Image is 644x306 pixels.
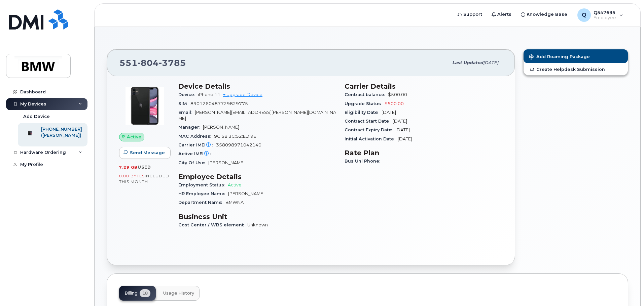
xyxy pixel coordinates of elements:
[178,160,208,165] span: City Of Use
[178,110,195,115] span: Email
[178,92,198,97] span: Device
[178,125,203,130] span: Manager
[385,101,404,106] span: $500.00
[163,291,194,296] span: Usage History
[178,200,225,205] span: Department Name
[130,149,165,156] span: Send Message
[228,191,264,196] span: [PERSON_NAME]
[159,58,186,68] span: 3785
[395,127,410,132] span: [DATE]
[203,125,239,130] span: [PERSON_NAME]
[178,173,336,181] h3: Employee Details
[178,134,214,139] span: MAC Address
[483,60,498,65] span: [DATE]
[198,92,220,97] span: iPhone 11
[452,60,483,65] span: Last updated
[529,54,590,60] span: Add Roaming Package
[382,110,396,115] span: [DATE]
[345,82,503,90] h3: Carrier Details
[345,110,382,115] span: Eligibility Date
[345,159,383,164] span: Bus Unl Phone
[178,213,336,221] h3: Business Unit
[524,63,628,75] a: Create Helpdesk Submission
[178,191,228,196] span: HR Employee Name
[345,92,388,97] span: Contract balance
[119,147,171,159] button: Send Message
[178,142,216,147] span: Carrier IMEI
[124,86,165,126] img: iPhone_11.jpg
[345,127,395,132] span: Contract Expiry Date
[178,101,190,106] span: SIM
[138,58,159,68] span: 804
[119,165,138,170] span: 7.29 GB
[388,92,407,97] span: $500.00
[345,136,398,141] span: Initial Activation Date
[178,82,336,90] h3: Device Details
[208,160,245,165] span: [PERSON_NAME]
[178,110,336,121] span: [PERSON_NAME][EMAIL_ADDRESS][PERSON_NAME][DOMAIN_NAME]
[190,101,248,106] span: 8901260487729829775
[345,119,393,124] span: Contract Start Date
[223,92,262,97] a: + Upgrade Device
[214,151,218,156] span: —
[398,136,412,141] span: [DATE]
[247,222,268,227] span: Unknown
[216,142,261,147] span: 358098971042140
[345,149,503,157] h3: Rate Plan
[225,200,244,205] span: BMWNA
[178,151,214,156] span: Active IMEI
[178,182,228,187] span: Employment Status
[138,165,151,170] span: used
[393,119,407,124] span: [DATE]
[119,58,186,68] span: 551
[178,222,247,227] span: Cost Center / WBS element
[119,174,145,178] span: 0.00 Bytes
[127,134,141,140] span: Active
[524,49,628,63] button: Add Roaming Package
[345,101,385,106] span: Upgrade Status
[214,134,256,139] span: 9C:58:3C:52:ED:9E
[228,182,242,187] span: Active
